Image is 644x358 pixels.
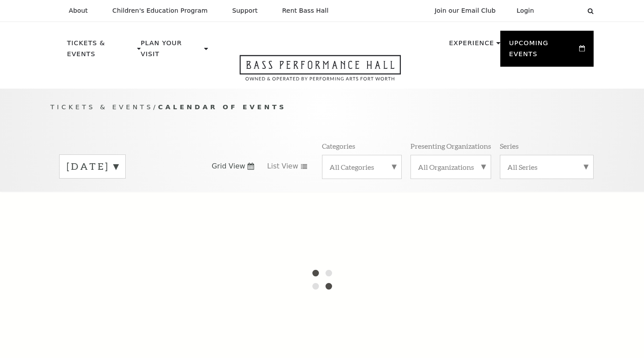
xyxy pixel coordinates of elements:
[418,162,484,172] label: All Organizations
[509,38,577,64] p: Upcoming Events
[50,103,153,111] span: Tickets & Events
[112,7,208,14] p: Children's Education Program
[67,38,135,64] p: Tickets & Events
[158,103,287,111] span: Calendar of Events
[449,38,494,54] p: Experience
[548,7,579,15] select: Select:
[141,38,202,64] p: Plan Your Visit
[232,7,258,14] p: Support
[69,7,88,14] p: About
[212,161,245,171] span: Grid View
[267,161,298,171] span: List View
[50,102,594,113] p: /
[67,160,118,173] label: [DATE]
[500,141,519,150] p: Series
[322,141,355,150] p: Categories
[507,162,586,172] label: All Series
[410,141,491,150] p: Presenting Organizations
[329,162,394,172] label: All Categories
[282,7,329,14] p: Rent Bass Hall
